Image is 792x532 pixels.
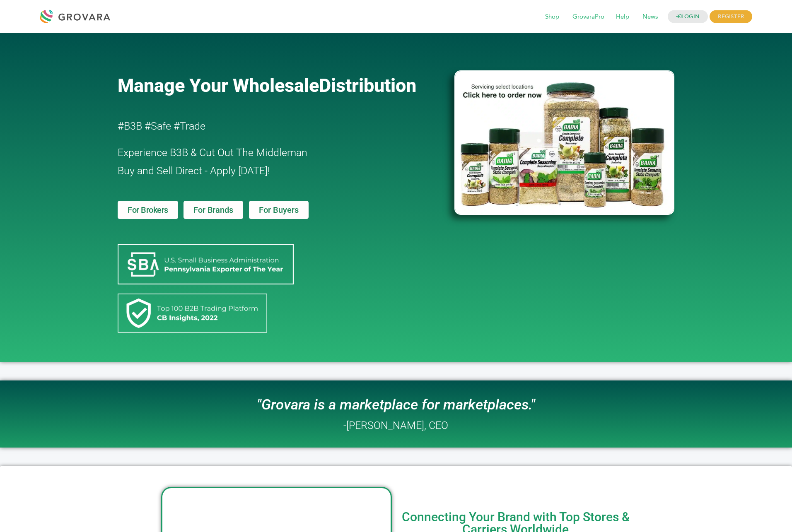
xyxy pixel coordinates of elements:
i: "Grovara is a marketplace for marketplaces." [257,396,535,413]
span: Shop [539,9,565,25]
a: For Brands [184,201,243,219]
a: GrovaraPro [567,12,610,22]
span: Manage Your Wholesale [118,75,319,96]
span: Buy and Sell Direct - Apply [DATE]! [118,165,270,177]
h2: -[PERSON_NAME], CEO [343,420,448,431]
span: GrovaraPro [567,9,610,25]
span: News [637,9,664,25]
a: Manage Your WholesaleDistribution [118,75,441,96]
a: Help [610,12,635,22]
span: Distribution [319,75,416,96]
a: LOGIN [668,10,708,23]
span: REGISTER [710,10,752,23]
h2: #B3B #Safe #Trade [118,117,407,135]
span: Experience B3B & Cut Out The Middleman [118,147,307,159]
span: For Buyers [259,206,299,214]
span: For Brokers [128,206,168,214]
a: Shop [539,12,565,22]
span: For Brands [193,206,233,214]
a: For Brokers [118,201,178,219]
a: News [637,12,664,22]
span: Help [610,9,635,25]
a: For Buyers [249,201,309,219]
